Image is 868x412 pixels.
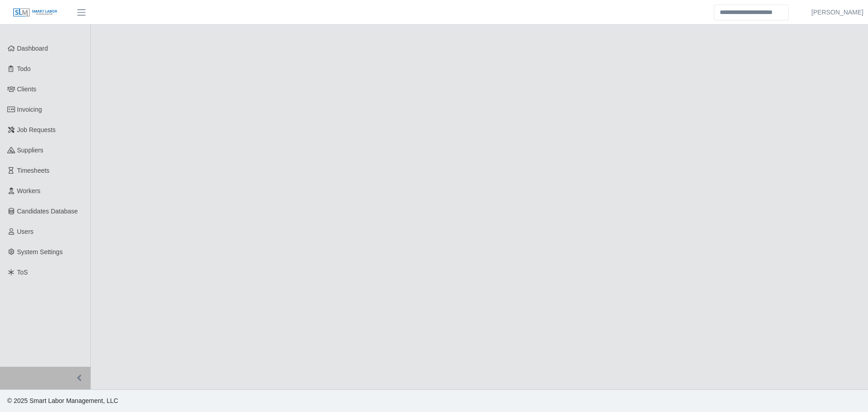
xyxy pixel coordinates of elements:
span: Workers [17,187,41,194]
span: Dashboard [17,45,48,52]
span: Todo [17,65,31,72]
span: Users [17,228,34,235]
span: Suppliers [17,147,43,154]
span: Candidates Database [17,208,78,215]
span: System Settings [17,248,63,256]
a: [PERSON_NAME] [811,8,863,17]
img: SLM Logo [13,8,58,18]
span: © 2025 Smart Labor Management, LLC [7,397,118,404]
span: Clients [17,85,37,93]
span: ToS [17,269,28,276]
span: Timesheets [17,167,50,174]
input: Search [714,5,789,20]
span: Invoicing [17,106,42,113]
span: Job Requests [17,126,56,133]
